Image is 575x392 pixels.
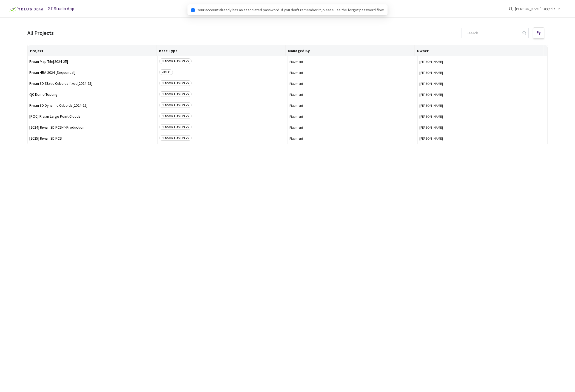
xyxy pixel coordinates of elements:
input: Search [463,28,522,38]
span: Playment [289,125,416,129]
button: [PERSON_NAME] [419,60,546,64]
span: Playment [289,81,416,86]
span: Playment [289,114,416,119]
span: Playment [289,103,416,108]
button: [PERSON_NAME] [419,81,546,86]
span: SENSOR FUSION V2 [159,113,192,119]
img: Telus [7,5,45,14]
div: All Projects [27,29,54,37]
span: SENSOR FUSION V2 [159,58,192,64]
span: SENSOR FUSION V2 [159,124,192,130]
span: [2025] Rivian 3D PCS [29,136,156,140]
th: Base Type [157,45,286,56]
span: user [508,7,513,11]
span: Playment [289,92,416,97]
span: VIDEO [159,69,173,75]
span: SENSOR FUSION V2 [159,80,192,86]
span: Rivian 3D Dynamic Cuboids[2024-25] [29,103,156,108]
span: Your account already has an associated password. If you don't remember it, please use the forgot ... [197,7,384,13]
th: Managed By [286,45,415,56]
button: [PERSON_NAME] [419,103,546,108]
span: Playment [289,60,416,64]
span: Rivian 3D Static Cuboids fixed[2024-25] [29,81,156,86]
span: Rivian Map Tile[2024-25] [29,60,156,64]
span: SENSOR FUSION V2 [159,135,192,141]
span: SENSOR FUSION V2 [159,91,192,97]
span: Rivian HBA 2024 [Sequential] [29,70,156,75]
button: [PERSON_NAME] [419,70,546,75]
button: [PERSON_NAME] [419,92,546,97]
span: SENSOR FUSION V2 [159,102,192,108]
th: Project [28,45,157,56]
span: down [557,7,560,10]
button: [PERSON_NAME] [419,125,546,129]
span: GT Studio App [48,6,74,11]
th: Owner [415,45,544,56]
span: [POC] Rivian Large Point Clouds [29,114,156,119]
span: QC Demo Testing [29,92,156,97]
button: [PERSON_NAME] [419,114,546,119]
span: Playment [289,136,416,140]
span: [2024] Rivian 3D PCS<>Production [29,125,156,129]
span: info-circle [191,8,195,12]
span: Playment [289,70,416,75]
button: [PERSON_NAME] [419,136,546,140]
